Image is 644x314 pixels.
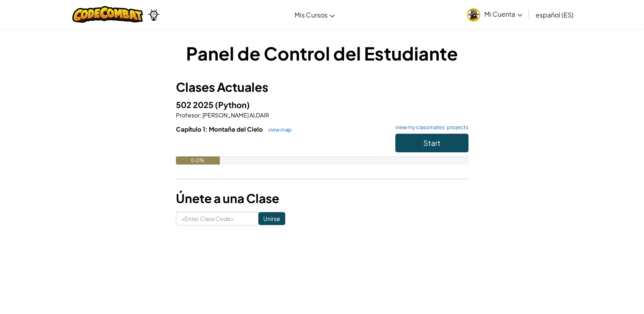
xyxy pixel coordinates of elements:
[484,10,523,18] span: Mi Cuenta
[176,100,215,110] span: 502 2025
[72,6,143,23] img: CodeCombat logo
[215,100,250,110] span: (Python)
[467,8,480,22] img: avatar
[176,125,264,133] span: Capítulo 1: Montaña del Cielo
[200,111,202,119] span: :
[176,156,220,165] div: 0.0%
[176,78,468,96] h3: Clases Actuales
[291,4,339,26] a: Mis Cursos
[176,189,468,208] h3: Únete a una Clase
[423,138,440,147] span: Start
[463,2,527,27] a: Mi Cuenta
[536,11,574,19] span: español (ES)
[391,125,468,130] a: view my classmates' projects
[176,212,258,225] input: <Enter Class Code>
[531,4,578,26] a: español (ES)
[295,11,327,19] span: Mis Cursos
[147,9,160,21] img: Ozaria
[176,111,200,119] span: Profesor
[258,212,285,225] input: Unirse
[202,111,269,119] span: [PERSON_NAME] ALDAIR
[264,126,292,133] a: view map
[176,41,468,66] h1: Panel de Control del Estudiante
[395,134,468,152] button: Start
